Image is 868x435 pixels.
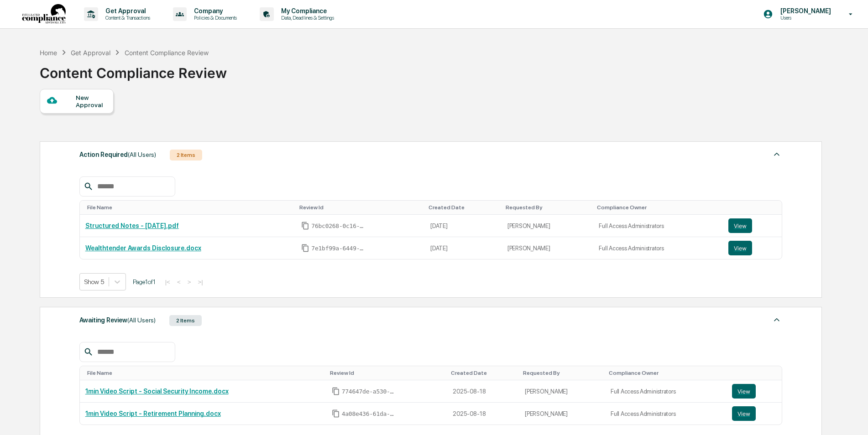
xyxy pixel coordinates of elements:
[332,387,340,395] span: Copy Id
[447,403,519,425] td: 2025-08-18
[79,149,156,161] div: Action Required
[299,204,421,211] div: Toggle SortBy
[429,204,498,211] div: Toggle SortBy
[593,237,722,259] td: Full Access Administrators
[523,370,601,376] div: Toggle SortBy
[605,380,727,403] td: Full Access Administrators
[502,237,593,259] td: [PERSON_NAME]
[79,314,156,326] div: Awaiting Review
[71,49,110,57] div: Get Approval
[127,316,156,324] span: (All Users)
[425,237,502,259] td: [DATE]
[728,241,777,255] a: View
[773,15,836,21] p: Users
[425,215,502,237] td: [DATE]
[85,410,221,417] a: 1min Video Script - Retirement Planning.docx
[301,244,309,252] span: Copy Id
[301,222,309,230] span: Copy Id
[170,150,202,161] div: 2 Items
[330,370,444,376] div: Toggle SortBy
[85,222,179,229] a: Structured Notes - [DATE].pdf
[195,278,205,286] button: >|
[732,406,776,421] a: View
[447,380,519,403] td: 2025-08-18
[451,370,516,376] div: Toggle SortBy
[274,15,339,21] p: Data, Deadlines & Settings
[98,7,155,15] p: Get Approval
[732,406,756,421] button: View
[174,278,183,286] button: <
[274,7,339,15] p: My Compliance
[169,315,202,326] div: 2 Items
[732,384,776,399] a: View
[187,15,241,21] p: Policies & Documents
[22,4,66,25] img: logo
[128,151,156,158] span: (All Users)
[609,370,723,376] div: Toggle SortBy
[728,218,777,233] a: View
[519,380,605,403] td: [PERSON_NAME]
[519,403,605,425] td: [PERSON_NAME]
[87,370,323,376] div: Toggle SortBy
[185,278,194,286] button: >
[40,49,57,57] div: Home
[771,149,782,160] img: caret
[187,7,241,15] p: Company
[728,241,752,255] button: View
[332,409,340,418] span: Copy Id
[593,215,722,237] td: Full Access Administrators
[133,278,156,285] span: Page 1 of 1
[87,204,293,211] div: Toggle SortBy
[76,94,106,109] div: New Approval
[839,405,863,430] iframe: Open customer support
[773,7,836,15] p: [PERSON_NAME]
[85,244,201,252] a: Wealthtender Awards Disclosure.docx
[125,49,209,57] div: Content Compliance Review
[730,204,779,211] div: Toggle SortBy
[732,384,756,399] button: View
[605,403,727,425] td: Full Access Administrators
[40,57,227,81] div: Content Compliance Review
[506,204,590,211] div: Toggle SortBy
[734,370,778,376] div: Toggle SortBy
[342,410,397,418] span: 4a08e436-61da-48c7-8940-4e44c513b36c
[98,15,155,21] p: Content & Transactions
[311,223,366,230] span: 76bc0268-0c16-4ddb-b54e-a2884c5893c1
[597,204,719,211] div: Toggle SortBy
[771,314,782,325] img: caret
[728,218,752,233] button: View
[162,278,173,286] button: |<
[85,388,229,395] a: 1min Video Script - Social Security Income.docx
[502,215,593,237] td: [PERSON_NAME]
[342,388,397,395] span: 774647de-a530-4181-a739-3550e486dd95
[311,245,366,252] span: 7e1bf99a-6449-45c3-8181-c0e5f5f3b389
